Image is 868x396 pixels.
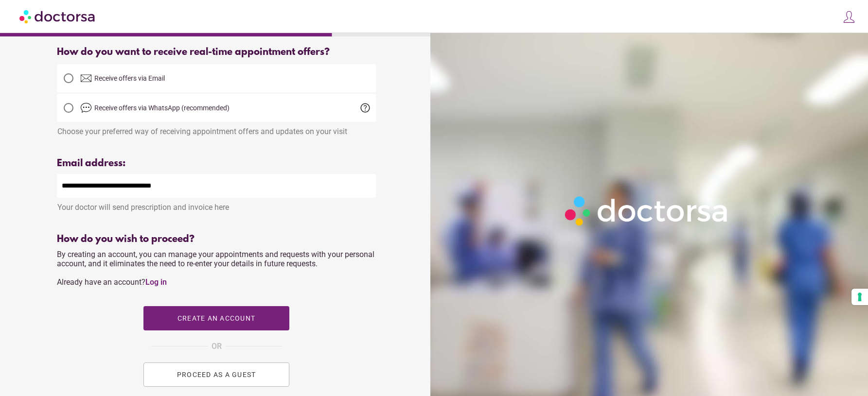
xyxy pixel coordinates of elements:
[57,158,376,169] div: Email address:
[80,102,92,114] img: chat
[842,10,856,24] img: icons8-customer-100.png
[94,74,165,82] span: Receive offers via Email
[57,234,376,245] div: How do you wish to proceed?
[57,250,374,287] span: By creating an account, you can manage your appointments and requests with your personal account,...
[143,362,289,387] button: PROCEED AS A GUEST
[57,47,376,58] div: How do you want to receive real-time appointment offers?
[145,277,167,287] a: Log in
[177,371,256,379] span: PROCEED AS A GUEST
[57,198,376,212] div: Your doctor will send prescription and invoice here
[851,289,868,305] button: Your consent preferences for tracking technologies
[94,104,230,112] span: Receive offers via WhatsApp (recommended)
[80,72,92,84] img: email
[177,314,255,322] span: Create an account
[359,102,371,114] span: help
[143,306,289,330] button: Create an account
[19,5,96,27] img: Doctorsa.com
[560,191,734,230] img: Logo-Doctorsa-trans-White-partial-flat.png
[212,340,222,353] span: OR
[57,122,376,136] div: Choose your preferred way of receiving appointment offers and updates on your visit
